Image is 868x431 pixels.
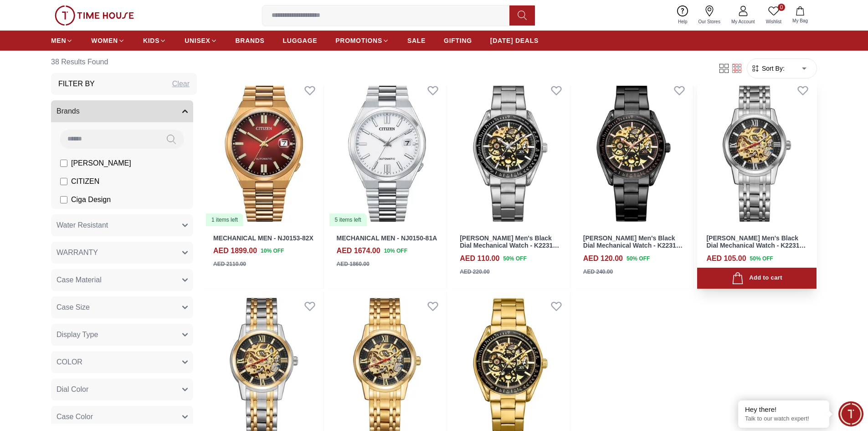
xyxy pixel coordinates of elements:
div: AED 1860.00 [337,260,370,268]
span: KIDS [143,36,159,45]
span: PROMOTIONS [335,36,382,45]
h3: Filter By [58,78,95,89]
button: COLOR [51,351,193,373]
span: [PERSON_NAME] [71,158,131,169]
a: [PERSON_NAME] Men's Black Dial Mechanical Watch - K22312-BBBB [583,234,683,257]
span: UNISEX [185,36,210,45]
a: MECHANICAL MEN - NJ0153-82X [213,234,313,242]
span: COLOR [56,357,82,368]
h4: AED 1674.00 [337,245,380,256]
span: 50 % OFF [750,254,773,263]
div: AED 2110.00 [213,260,246,268]
img: MECHANICAL MEN - NJ0153-82X [204,77,324,227]
button: Add to cart [697,268,817,289]
img: ... [55,5,134,26]
span: SALE [407,36,426,45]
h4: AED 105.00 [706,253,746,264]
a: MECHANICAL MEN - NJ0150-81A [337,234,437,242]
span: 10 % OFF [384,247,407,255]
span: WARRANTY [56,247,98,258]
h4: AED 120.00 [583,253,623,264]
span: Wishlist [762,18,785,25]
h6: 38 Results Found [51,51,197,73]
span: Case Color [56,411,93,422]
span: Sort By: [760,64,785,73]
span: MEN [51,36,66,45]
div: Chat Widget [838,401,863,426]
img: Kenneth Scott Men's Black Dial Mechanical Watch - K22312-BBBB [574,77,693,227]
a: [DATE] DEALS [490,32,539,49]
span: CITIZEN [71,176,99,187]
span: [DATE] DEALS [490,36,539,45]
span: Brands [56,106,80,117]
a: GIFTING [444,32,472,49]
h4: AED 1899.00 [213,245,257,256]
input: CITIZEN [60,178,67,185]
a: [PERSON_NAME] Men's Black Dial Mechanical Watch - K22312-SBSB [460,234,559,257]
input: [PERSON_NAME] [60,160,67,167]
span: Water Resistant [56,220,108,231]
div: AED 240.00 [583,268,613,276]
button: My Bag [787,5,813,26]
div: Clear [172,78,190,89]
span: Case Size [56,302,90,313]
a: LUGGAGE [283,32,318,49]
span: Ciga Design [71,194,111,205]
button: WARRANTY [51,242,193,264]
span: 0 [778,4,785,11]
span: Dial Color [56,384,88,395]
a: SALE [407,32,426,49]
span: Case Material [56,275,102,286]
a: MEN [51,32,73,49]
span: GIFTING [444,36,472,45]
span: Our Stores [695,18,724,25]
div: 5 items left [329,213,367,226]
span: My Account [728,18,759,25]
p: Talk to our watch expert! [745,415,822,423]
span: 50 % OFF [627,254,650,263]
input: Ciga Design [60,196,67,203]
div: Hey there! [745,405,822,414]
div: 1 items left [206,213,243,226]
a: MECHANICAL MEN - NJ0153-82X1 items left [204,77,324,227]
h4: AED 110.00 [460,253,499,264]
a: Our Stores [693,4,726,27]
button: Brands [51,100,193,122]
img: Kenneth Scott Men's Black Dial Mechanical Watch - K22312-SBSB [451,77,570,227]
div: Add to cart [732,272,782,285]
span: Help [674,18,691,25]
a: WOMEN [91,32,125,49]
button: Case Color [51,406,193,428]
img: MECHANICAL MEN - NJ0150-81A [328,77,447,227]
div: AED 220.00 [460,268,489,276]
button: Water Resistant [51,214,193,236]
span: My Bag [789,17,812,24]
button: Display Type [51,324,193,346]
button: Sort By: [751,64,785,73]
a: 0Wishlist [760,4,787,27]
a: [PERSON_NAME] Men's Black Dial Mechanical Watch - K22311-SBSB [706,234,806,257]
a: MECHANICAL MEN - NJ0150-81A5 items left [328,77,447,227]
a: BRANDS [236,32,265,49]
span: 10 % OFF [261,247,284,255]
span: WOMEN [91,36,118,45]
span: BRANDS [236,36,265,45]
button: Dial Color [51,379,193,400]
a: KIDS [143,32,166,49]
span: 50 % OFF [503,254,526,263]
button: Case Size [51,296,193,318]
a: UNISEX [185,32,217,49]
button: Case Material [51,269,193,291]
span: LUGGAGE [283,36,318,45]
a: Help [673,4,693,27]
span: Display Type [56,329,98,340]
img: Kenneth Scott Men's Black Dial Mechanical Watch - K22311-SBSB [697,77,817,227]
a: PROMOTIONS [335,32,389,49]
